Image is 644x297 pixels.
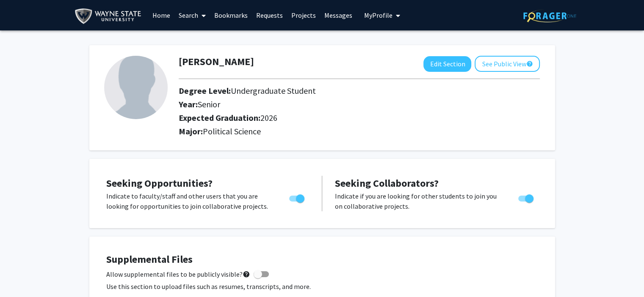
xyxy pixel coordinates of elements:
h2: Major: [179,126,540,136]
mat-icon: help [526,59,533,69]
a: Messages [320,0,357,30]
h2: Expected Graduation: [179,113,481,123]
span: 2026 [260,112,277,123]
span: Seeking Collaborators? [335,177,439,190]
a: Bookmarks [210,0,252,30]
p: Indicate if you are looking for other students to join you on collaborative projects. [335,191,502,211]
h1: [PERSON_NAME] [179,56,254,68]
p: Use this section to upload files such as resumes, transcripts, and more. [106,281,538,292]
a: Requests [252,0,287,30]
iframe: Chat [6,259,36,291]
span: Allow supplemental files to be publicly visible? [106,269,250,279]
span: Senior [198,99,220,109]
div: Toggle [515,191,538,204]
h4: Supplemental Files [106,253,538,266]
p: Indicate to faculty/staff and other users that you are looking for opportunities to join collabor... [106,191,273,211]
h2: Degree Level: [179,86,481,96]
mat-icon: help [243,269,250,279]
img: Profile Picture [104,56,168,119]
span: Seeking Opportunities? [106,177,213,190]
button: See Public View [475,56,540,72]
span: Undergraduate Student [231,85,316,96]
h2: Year: [179,99,481,109]
img: Wayne State University Logo [75,7,145,26]
button: Edit Section [423,56,471,72]
div: Toggle [286,191,309,204]
a: Home [148,0,174,30]
a: Projects [287,0,320,30]
img: ForagerOne Logo [523,9,576,22]
span: My Profile [364,11,392,19]
a: Search [174,0,210,30]
span: Political Science [203,126,261,136]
